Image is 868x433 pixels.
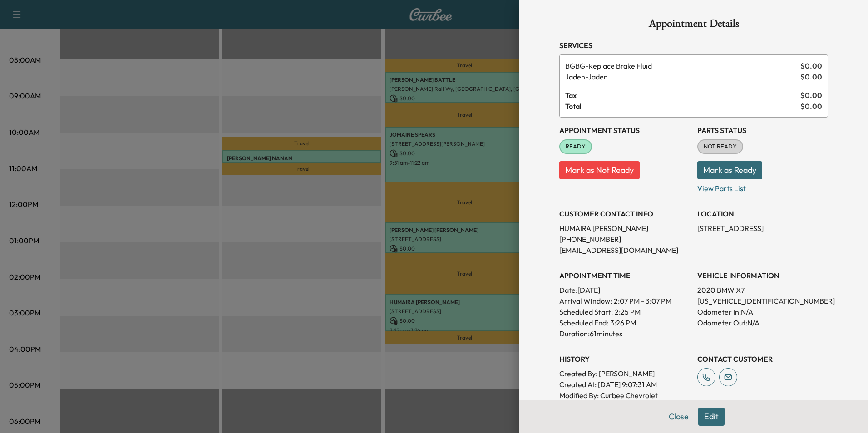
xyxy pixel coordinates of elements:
[559,354,690,364] h3: History
[565,71,797,82] span: Jaden
[610,317,636,328] p: 3:26 PM
[559,234,690,245] p: [PHONE_NUMBER]
[559,223,690,234] p: HUMAIRA [PERSON_NAME]
[697,208,828,219] h3: LOCATION
[697,295,828,306] p: [US_VEHICLE_IDENTIFICATION_NUMBER]
[559,379,690,390] p: Created At : [DATE] 9:07:31 AM
[559,328,690,339] p: Duration: 61 minutes
[565,101,800,112] span: Total
[800,60,822,71] span: $ 0.00
[614,295,671,306] span: 2:07 PM - 3:07 PM
[663,408,695,426] button: Close
[559,368,690,379] p: Created By : [PERSON_NAME]
[800,71,822,82] span: $ 0.00
[565,90,800,101] span: Tax
[697,270,828,281] h3: VEHICLE INFORMATION
[559,295,690,306] p: Arrival Window:
[559,306,613,317] p: Scheduled Start:
[559,285,690,295] p: Date: [DATE]
[697,306,828,317] p: Odometer In: N/A
[565,60,797,71] span: Replace Brake Fluid
[697,161,762,179] button: Mark as Ready
[559,125,690,136] h3: Appointment Status
[698,408,725,426] button: Edit
[559,40,828,51] h3: Services
[800,90,822,101] span: $ 0.00
[698,142,742,151] span: NOT READY
[559,390,690,401] p: Modified By : Curbee Chevrolet
[559,18,828,33] h1: Appointment Details
[560,142,591,151] span: READY
[697,223,828,234] p: [STREET_ADDRESS]
[559,208,690,219] h3: CUSTOMER CONTACT INFO
[559,161,640,179] button: Mark as Not Ready
[697,285,828,295] p: 2020 BMW X7
[697,317,828,328] p: Odometer Out: N/A
[697,179,828,194] p: View Parts List
[800,101,822,112] span: $ 0.00
[559,317,608,328] p: Scheduled End:
[615,306,641,317] p: 2:25 PM
[697,125,828,136] h3: Parts Status
[559,270,690,281] h3: APPOINTMENT TIME
[697,354,828,364] h3: CONTACT CUSTOMER
[559,245,690,256] p: [EMAIL_ADDRESS][DOMAIN_NAME]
